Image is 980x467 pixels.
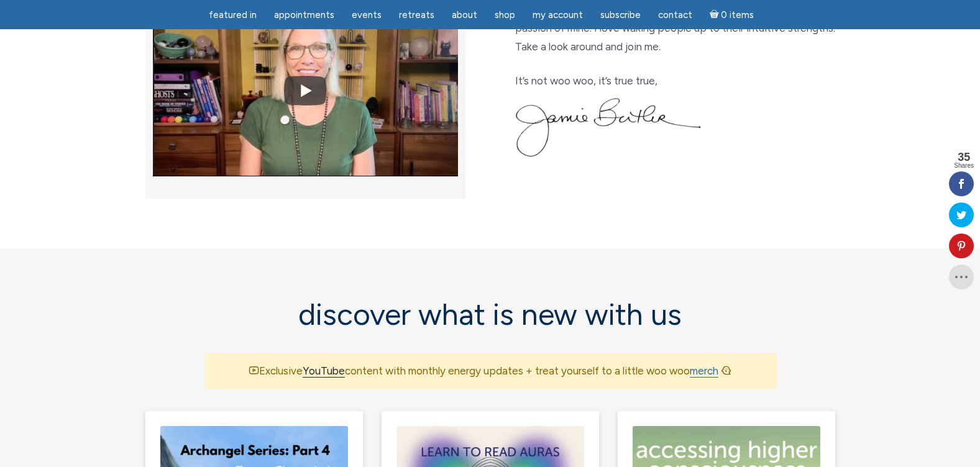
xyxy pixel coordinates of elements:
[515,71,835,91] p: It’s not woo woo, it’s true true,
[721,11,754,20] span: 0 items
[344,3,389,27] a: Events
[658,9,692,20] span: Contact
[690,365,718,378] a: merch
[267,3,342,27] a: Appointments
[600,9,641,20] span: Subscribe
[533,9,583,20] span: My Account
[954,152,974,163] span: 35
[487,3,523,27] a: Shop
[201,3,264,27] a: featured in
[274,9,334,20] span: Appointments
[444,3,485,27] a: About
[399,9,434,20] span: Retreats
[651,3,700,27] a: Contact
[710,9,721,20] i: Cart
[495,9,515,20] span: Shop
[392,3,442,27] a: Retreats
[525,3,590,27] a: My Account
[204,298,776,331] h2: discover what is new with us
[593,3,648,27] a: Subscribe
[352,9,382,20] span: Events
[954,163,974,169] span: Shares
[204,353,776,389] div: Exclusive content with monthly energy updates + treat yourself to a little woo woo
[209,9,257,20] span: featured in
[702,2,762,27] a: Cart0 items
[452,9,477,20] span: About
[303,365,345,378] a: YouTube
